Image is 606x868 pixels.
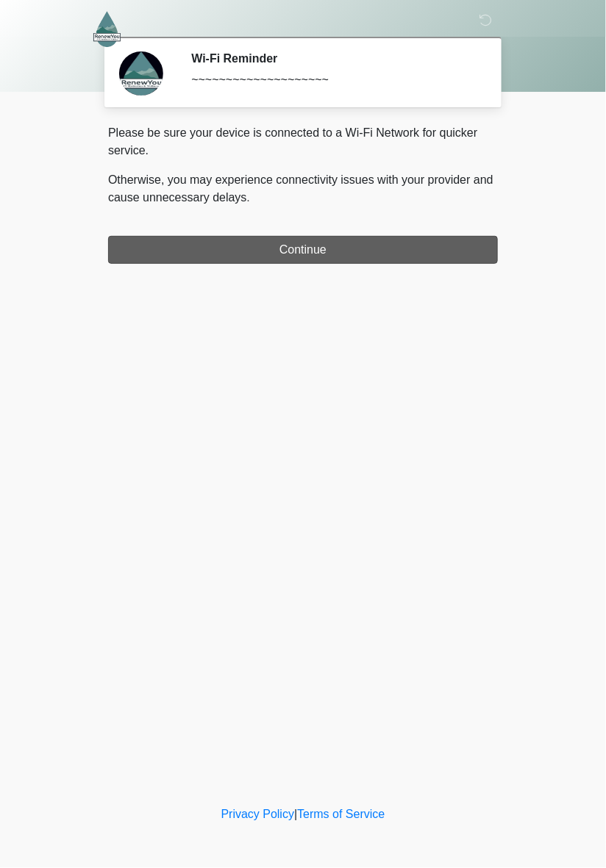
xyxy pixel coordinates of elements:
p: Otherwise, you may experience connectivity issues with your provider and cause unnecessary delays [108,171,498,207]
p: Please be sure your device is connected to a Wi-Fi Network for quicker service. [108,124,498,159]
img: Agent Avatar [119,51,163,96]
img: RenewYou IV Hydration and Wellness Logo [93,11,121,47]
a: Privacy Policy [221,808,295,821]
a: | [294,808,297,821]
span: . [247,191,250,204]
div: ~~~~~~~~~~~~~~~~~~~~ [191,71,476,89]
a: Terms of Service [297,808,385,821]
button: Continue [108,236,498,264]
h2: Wi-Fi Reminder [191,51,476,65]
